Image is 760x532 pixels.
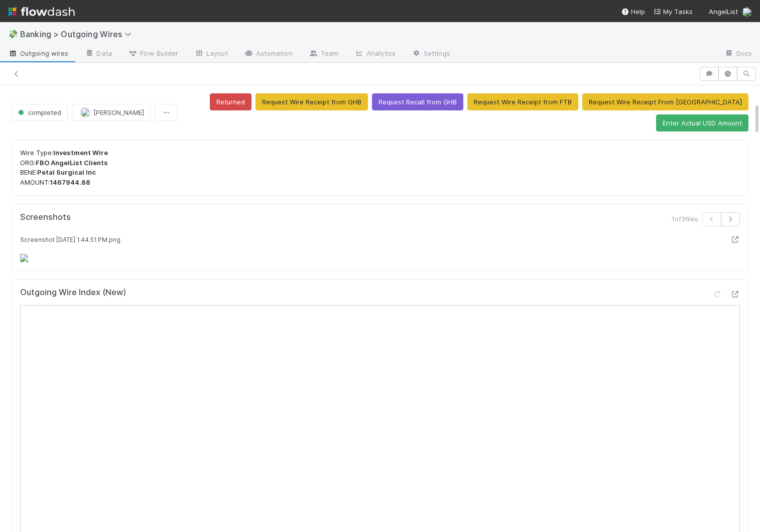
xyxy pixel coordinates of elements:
[120,46,186,62] a: Flow Builder
[50,178,90,186] strong: 1467944.88
[404,46,458,62] a: Settings
[20,212,71,222] h5: Screenshots
[742,7,752,17] img: avatar_5d1523cf-d377-42ee-9d1c-1d238f0f126b.png
[20,288,126,298] h5: Outgoing Wire Index (New)
[20,29,137,39] span: Banking > Outgoing Wires
[93,108,144,116] span: [PERSON_NAME]
[37,168,96,176] strong: Petal Surgical Inc
[210,93,251,110] button: Returned
[582,93,748,110] button: Request Wire Receipt From [GEOGRAPHIC_DATA]
[653,7,693,17] a: My Tasks
[8,48,68,58] span: Outgoing wires
[8,30,18,38] span: 💸
[672,214,698,224] span: 1 of 3 files
[20,148,740,187] p: Wire Type: ORG: BENE: AMOUNT:
[236,46,301,62] a: Automation
[372,93,463,110] button: Request Recall from GHB
[656,114,748,131] button: Enter Actual USD Amount
[467,93,578,110] button: Request Wire Receipt from FTB
[20,236,120,243] small: Screenshot [DATE] 1.44.51 PM.png
[301,46,346,62] a: Team
[76,46,119,62] a: Data
[256,93,368,110] button: Request Wire Receipt from GHB
[16,108,61,116] span: completed
[186,46,236,62] a: Layout
[653,8,693,16] span: My Tasks
[12,104,68,121] button: completed
[128,48,178,58] span: Flow Builder
[20,254,28,262] img: eyJfcmFpbHMiOnsibWVzc2FnZSI6IkJBaHBBeXFaR0E9PSIsImV4cCI6bnVsbCwicHVyIjoiYmxvYl9pZCJ9fQ==--035ffa6...
[8,3,75,20] img: logo-inverted-e16ddd16eac7371096b0.svg
[72,104,151,121] button: [PERSON_NAME]
[716,46,760,62] a: Docs
[53,149,108,157] strong: Investment Wire
[346,46,404,62] a: Analytics
[36,159,108,167] strong: FBO AngelList Clients
[621,7,645,17] div: Help
[80,107,90,117] img: avatar_0ae9f177-8298-4ebf-a6c9-cc5c28f3c454.png
[709,8,738,16] span: AngelList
